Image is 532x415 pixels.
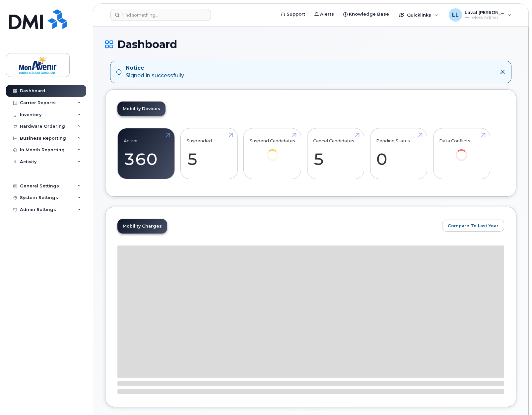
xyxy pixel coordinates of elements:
button: Compare To Last Year [442,220,504,232]
a: Pending Status 0 [376,132,421,175]
div: Signed in successfully. [126,64,185,80]
a: Data Conflicts [439,132,484,170]
a: Cancel Candidates 5 [313,132,358,175]
h1: Dashboard [105,38,516,50]
a: Active 360 [124,132,168,175]
a: Mobility Charges [117,219,167,234]
a: Mobility Devices [117,102,166,116]
strong: Notice [126,64,185,72]
span: Compare To Last Year [448,223,499,229]
a: Suspended 5 [187,132,232,175]
a: Suspend Candidates [250,132,295,170]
